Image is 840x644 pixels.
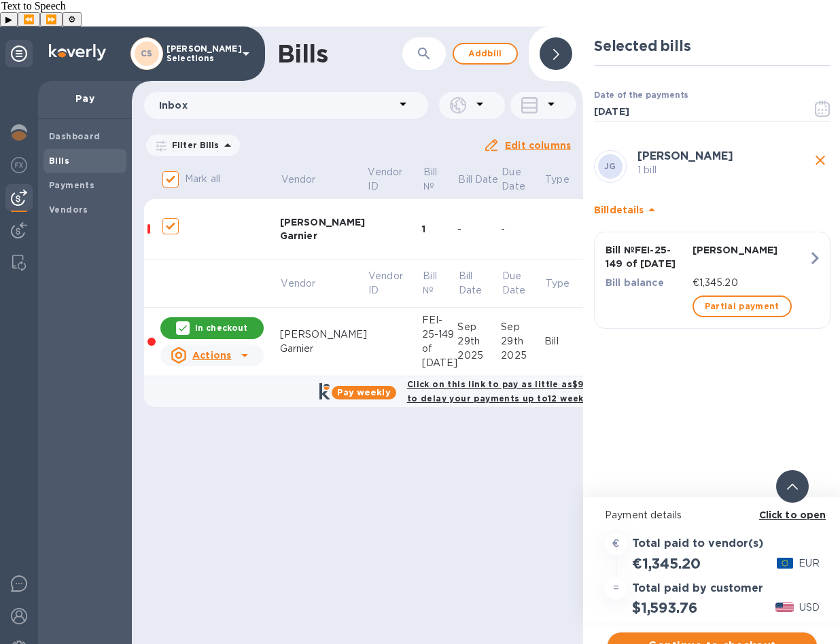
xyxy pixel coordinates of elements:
button: Bill №FEI-25-149 of [DATE][PERSON_NAME]Bill balance€1,345.20Partial payment [594,232,830,329]
h3: Total paid to vendor(s) [632,537,763,550]
h1: Bills [277,39,328,68]
span: Vendor [281,276,333,291]
span: Type [546,276,588,291]
p: Pay [49,92,121,105]
div: Billdetails [594,188,830,232]
b: Click to open [759,509,826,520]
p: €1,345.20 [693,276,808,290]
p: Bill № [423,269,438,298]
p: Due Date [502,165,544,194]
b: JG [604,161,616,171]
p: In checkout [195,322,247,334]
p: Vendor [281,276,315,291]
span: Vendor [281,173,333,187]
div: Garnier [280,342,368,356]
p: Filter Bills [167,139,220,151]
div: [PERSON_NAME] [280,215,368,229]
label: Date of the payments [594,92,688,100]
div: [PERSON_NAME] [280,327,368,342]
h2: $1,593.76 [632,599,697,616]
button: Previous [18,12,40,26]
div: Garnier [280,229,368,243]
div: = [605,577,627,599]
div: 29th [457,334,501,348]
b: Dashboard [49,131,101,141]
h2: Selected bills [594,37,830,54]
span: Due Date [502,269,544,298]
b: Click on this link to pay as little as $9.93 per week to delay your payments up to 12 weeks [407,379,637,404]
div: - [501,222,544,236]
h2: €1,345.20 [632,555,700,572]
img: USD [775,603,794,612]
button: Settings [63,12,82,26]
span: Bill № [423,165,456,194]
b: CS [141,48,153,58]
span: Bill Date [459,269,500,298]
p: Type [546,276,570,291]
span: Bill № [423,269,456,298]
b: Payments [49,180,94,190]
b: Bill details [594,204,644,215]
p: EUR [799,556,820,571]
div: 2025 [501,348,544,363]
p: Vendor ID [368,165,403,194]
p: Bill Date [459,173,499,187]
p: Due Date [502,269,526,298]
p: Payment details [605,508,820,522]
div: 29th [501,334,544,348]
button: Partial payment [693,296,792,317]
p: Bill № FEI-25-149 of [DATE] [606,243,687,270]
p: Vendor [281,173,315,187]
div: - [457,222,501,236]
button: close [810,150,830,171]
span: Add bill [465,46,506,62]
p: Mark all [185,172,220,186]
div: Sep [457,320,501,334]
p: Bill № [423,165,438,194]
u: Edit columns [505,140,571,151]
p: 1 bill [637,163,810,177]
button: Addbill [453,43,518,65]
img: Logo [49,44,106,60]
strong: € [612,538,619,549]
p: Vendor ID [368,269,403,298]
div: Sep [501,320,544,334]
p: Inbox [159,99,395,112]
p: [PERSON_NAME] Selections [167,44,234,63]
b: Bills [49,156,69,166]
button: Forward [40,12,63,26]
div: 2025 [457,348,501,363]
p: Bill Date [459,269,483,298]
span: Partial payment [705,298,780,315]
span: Vendor ID [368,165,421,194]
u: Actions [192,350,231,361]
h3: Total paid by customer [632,582,763,595]
b: Vendors [49,204,88,215]
img: Foreign exchange [11,157,27,173]
p: Type [546,173,570,187]
span: Vendor ID [368,269,421,298]
p: Bill balance [606,276,687,289]
div: 1 [422,222,458,236]
div: Bill [544,334,589,348]
p: USD [799,601,820,615]
div: FEI-25-149 of [DATE] [422,313,458,370]
p: [PERSON_NAME] [693,243,808,257]
b: [PERSON_NAME] [637,149,733,162]
b: Pay weekly [337,387,391,397]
